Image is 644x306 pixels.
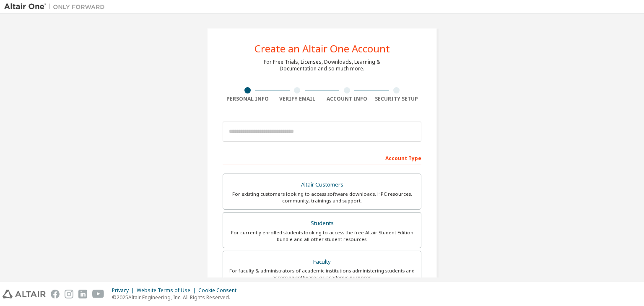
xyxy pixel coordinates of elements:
div: Personal Info [223,96,273,102]
img: linkedin.svg [78,290,87,298]
div: Account Info [322,96,372,102]
img: youtube.svg [92,290,104,298]
img: altair_logo.svg [3,290,46,298]
div: Cookie Consent [198,287,241,294]
div: Website Terms of Use [137,287,198,294]
div: Privacy [112,287,137,294]
div: Security Setup [372,96,422,102]
p: © 2025 Altair Engineering, Inc. All Rights Reserved. [112,294,241,301]
div: For currently enrolled students looking to access the free Altair Student Edition bundle and all ... [228,229,416,243]
div: For Free Trials, Licenses, Downloads, Learning & Documentation and so much more. [264,59,380,72]
div: Altair Customers [228,179,416,191]
div: Faculty [228,256,416,268]
img: facebook.svg [51,290,60,298]
img: instagram.svg [65,290,73,298]
div: Account Type [223,151,421,164]
div: For existing customers looking to access software downloads, HPC resources, community, trainings ... [228,191,416,204]
div: Create an Altair One Account [254,44,390,54]
div: For faculty & administrators of academic institutions administering students and accessing softwa... [228,267,416,281]
div: Verify Email [273,96,322,102]
img: Altair One [4,3,109,11]
div: Students [228,218,416,229]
